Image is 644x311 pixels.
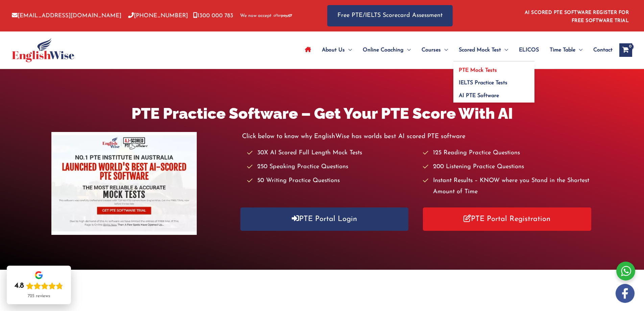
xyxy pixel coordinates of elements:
[514,38,544,62] a: ELICOS
[550,38,575,62] span: Time Table
[521,5,632,27] aside: Header Widget 1
[15,281,24,291] div: 4.8
[357,38,416,62] a: Online CoachingMenu Toggle
[459,68,497,73] span: PTE Mock Tests
[459,38,501,62] span: Scored Mock Test
[616,284,635,303] img: white-facebook.png
[12,13,121,19] a: [EMAIL_ADDRESS][DOMAIN_NAME]
[240,207,409,231] a: PTE Portal Login
[459,93,499,98] span: AI PTE Software
[327,5,453,26] a: Free PTE/IELTS Scorecard Assessment
[240,13,271,19] span: We now accept
[322,38,345,62] span: About Us
[575,38,582,62] span: Menu Toggle
[619,43,632,57] a: View Shopping Cart, empty
[501,38,508,62] span: Menu Toggle
[453,74,534,87] a: IELTS Practice Tests
[242,131,593,142] p: Click below to know why EnglishWise has worlds best AI scored PTE software
[422,38,441,62] span: Courses
[247,161,416,173] li: 250 Speaking Practice Questions
[416,38,453,62] a: CoursesMenu Toggle
[453,62,534,74] a: PTE Mock Tests
[525,10,629,23] a: AI SCORED PTE SOFTWARE REGISTER FOR FREE SOFTWARE TRIAL
[544,38,588,62] a: Time TableMenu Toggle
[423,161,592,173] li: 200 Listening Practice Questions
[193,13,233,19] a: 1300 000 783
[28,293,50,299] div: 725 reviews
[12,38,74,62] img: cropped-ew-logo
[247,148,416,159] li: 30X AI Scored Full Length Mock Tests
[588,38,613,62] a: Contact
[247,175,416,186] li: 50 Writing Practice Questions
[453,38,514,62] a: Scored Mock TestMenu Toggle
[441,38,448,62] span: Menu Toggle
[345,38,352,62] span: Menu Toggle
[423,148,592,159] li: 125 Reading Practice Questions
[459,80,507,86] span: IELTS Practice Tests
[273,14,292,18] img: Afterpay-Logo
[316,38,357,62] a: About UsMenu Toggle
[453,87,534,103] a: AI PTE Software
[15,281,63,291] div: Rating: 4.8 out of 5
[300,38,613,62] nav: Site Navigation: Main Menu
[519,38,539,62] span: ELICOS
[404,38,411,62] span: Menu Toggle
[51,103,592,124] h1: PTE Practice Software – Get Your PTE Score With AI
[593,38,613,62] span: Contact
[423,175,592,198] li: Instant Results – KNOW where you Stand in the Shortest Amount of Time
[423,207,591,231] a: PTE Portal Registration
[363,38,404,62] span: Online Coaching
[51,132,197,235] img: pte-institute-main
[128,13,188,19] a: [PHONE_NUMBER]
